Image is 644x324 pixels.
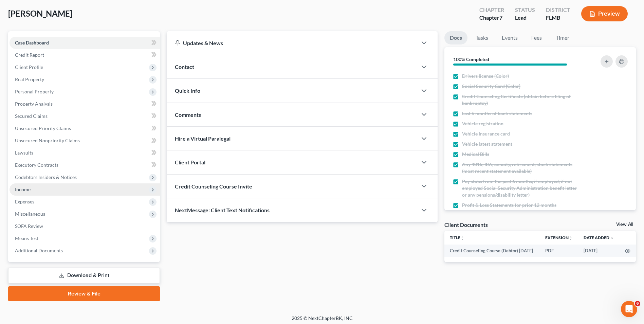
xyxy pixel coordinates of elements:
[635,301,640,306] span: 6
[444,221,488,228] div: Client Documents
[15,76,44,82] span: Real Property
[10,159,160,171] a: Executory Contracts
[462,178,582,198] span: Pay stubs from the past 6 months, if employed, if not employed Social Security Administration ben...
[462,202,556,209] span: Profit & Loss Statements for prior 12 months
[8,8,72,18] span: [PERSON_NAME]
[15,40,49,46] span: Case Dashboard
[545,235,573,240] a: Extensionunfold_more
[10,98,160,110] a: Property Analysis
[175,64,194,70] span: Contact
[15,64,43,70] span: Client Profile
[15,211,45,217] span: Miscellaneous
[15,199,34,204] span: Expenses
[462,141,512,147] span: Vehicle latest statement
[10,220,160,232] a: SOFA Review
[15,248,63,253] span: Additional Documents
[444,31,467,44] a: Docs
[550,31,575,44] a: Timer
[15,223,43,229] span: SOFA Review
[15,113,48,119] span: Secured Claims
[10,134,160,147] a: Unsecured Nonpriority Claims
[175,39,409,47] div: Updates & News
[175,159,205,165] span: Client Portal
[569,236,573,240] i: unfold_more
[616,222,633,227] a: View All
[15,235,38,241] span: Means Test
[10,122,160,134] a: Unsecured Priority Claims
[462,110,532,117] span: Last 6 months of bank statements
[175,87,200,94] span: Quick Info
[462,83,520,90] span: Social Security Card (Color)
[526,31,548,44] a: Fees
[175,207,270,213] span: NextMessage: Client Text Notifications
[496,31,523,44] a: Events
[10,49,160,61] a: Credit Report
[8,286,160,301] a: Review & File
[15,162,58,168] span: Executory Contracts
[15,186,31,192] span: Income
[578,245,620,257] td: [DATE]
[621,301,637,317] iframe: Intercom live chat
[8,268,160,284] a: Download & Print
[175,111,201,118] span: Comments
[15,138,80,143] span: Unsecured Nonpriority Claims
[460,236,464,240] i: unfold_more
[15,89,54,94] span: Personal Property
[15,52,44,58] span: Credit Report
[462,161,582,175] span: Any 401k, IRA, annuity, retirement, stock statements (most recent statement available)
[540,245,578,257] td: PDF
[10,110,160,122] a: Secured Claims
[479,14,504,22] div: Chapter
[479,6,504,14] div: Chapter
[10,37,160,49] a: Case Dashboard
[15,101,53,107] span: Property Analysis
[610,236,614,240] i: expand_more
[546,14,570,22] div: FLMB
[581,6,628,21] button: Preview
[470,31,494,44] a: Tasks
[462,151,489,158] span: Medical Bills
[499,14,502,21] span: 7
[175,135,231,142] span: Hire a Virtual Paralegal
[515,6,535,14] div: Status
[453,56,489,62] strong: 100% Completed
[15,125,71,131] span: Unsecured Priority Claims
[462,120,503,127] span: Vehicle registration
[462,73,509,79] span: Drivers license (Color)
[462,130,510,137] span: Vehicle insurance card
[15,174,77,180] span: Codebtors Insiders & Notices
[462,93,582,107] span: Credit Counseling Certificate (obtain before filing of bankruptcy)
[10,147,160,159] a: Lawsuits
[444,245,540,257] td: Credit Counseling Course (Debtor) [DATE]
[546,6,570,14] div: District
[515,14,535,22] div: Lead
[175,183,252,190] span: Credit Counseling Course Invite
[15,150,33,156] span: Lawsuits
[584,235,614,240] a: Date Added expand_more
[450,235,464,240] a: Titleunfold_more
